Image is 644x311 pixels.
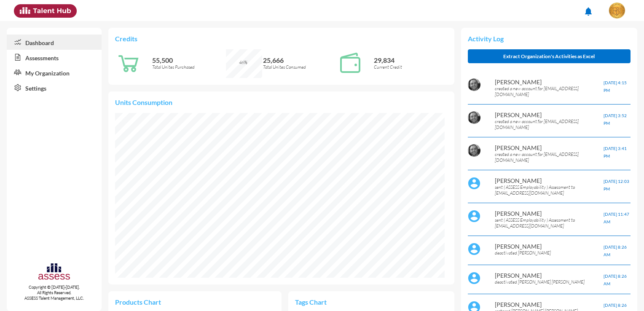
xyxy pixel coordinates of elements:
p: [PERSON_NAME] [495,243,603,250]
p: [PERSON_NAME] [495,111,603,118]
a: Settings [7,80,102,95]
img: AOh14GigaHH8sHFAKTalDol_Rto9g2wtRCd5DeEZ-VfX2Q [468,144,480,157]
p: [PERSON_NAME] [495,301,603,308]
p: Current Credit [374,64,448,70]
img: default%20profile%20image.svg [468,243,480,255]
mat-icon: notifications [583,6,593,16]
p: created a new account for [EMAIL_ADDRESS][DOMAIN_NAME] [495,86,603,97]
p: Total Unites Consumed [263,64,337,70]
p: created a new account for [EMAIL_ADDRESS][DOMAIN_NAME] [495,151,603,163]
a: Assessments [7,50,102,65]
p: [PERSON_NAME] [495,272,603,279]
p: Total Unites Purchased [152,64,226,70]
span: [DATE] 3:52 PM [604,113,627,126]
img: AOh14GigaHH8sHFAKTalDol_Rto9g2wtRCd5DeEZ-VfX2Q [468,78,480,91]
p: created a new account for [EMAIL_ADDRESS][DOMAIN_NAME] [495,118,603,130]
p: Tags Chart [295,298,371,306]
a: My Organization [7,65,102,80]
p: sent ( ASSESS Employability ) Assessment to [EMAIL_ADDRESS][DOMAIN_NAME] [495,217,603,229]
img: assesscompany-logo.png [38,262,71,283]
p: [PERSON_NAME] [495,78,603,86]
p: 29,834 [374,56,448,64]
p: deactivated [PERSON_NAME] [PERSON_NAME] [495,279,603,285]
p: Activity Log [468,35,631,43]
img: default%20profile%20image.svg [468,272,480,284]
p: Units Consumption [115,98,447,106]
p: sent ( ASSESS Employability ) Assessment to [EMAIL_ADDRESS][DOMAIN_NAME] [495,184,603,196]
p: [PERSON_NAME] [495,144,603,151]
span: [DATE] 11:47 AM [604,212,629,224]
span: [DATE] 8:26 AM [604,273,627,286]
img: default%20profile%20image.svg [468,210,480,223]
p: Credits [115,35,447,43]
p: [PERSON_NAME] [495,210,603,217]
p: 25,666 [263,56,337,64]
a: Dashboard [7,35,102,50]
span: 46% [239,59,247,65]
p: Copyright © [DATE]-[DATE]. All Rights Reserved. ASSESS Talent Management, LLC. [7,284,102,301]
span: [DATE] 8:26 AM [604,244,627,257]
span: [DATE] 4:15 PM [604,80,627,93]
span: [DATE] 3:41 PM [604,146,627,158]
p: Products Chart [115,298,195,306]
span: [DATE] 12:03 PM [604,179,629,191]
p: 55,500 [152,56,226,64]
img: AOh14GigaHH8sHFAKTalDol_Rto9g2wtRCd5DeEZ-VfX2Q [468,111,480,124]
p: deactivated [PERSON_NAME] [495,250,603,256]
img: default%20profile%20image.svg [468,177,480,190]
button: Extract Organization's Activities as Excel [468,49,631,63]
p: [PERSON_NAME] [495,177,603,184]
